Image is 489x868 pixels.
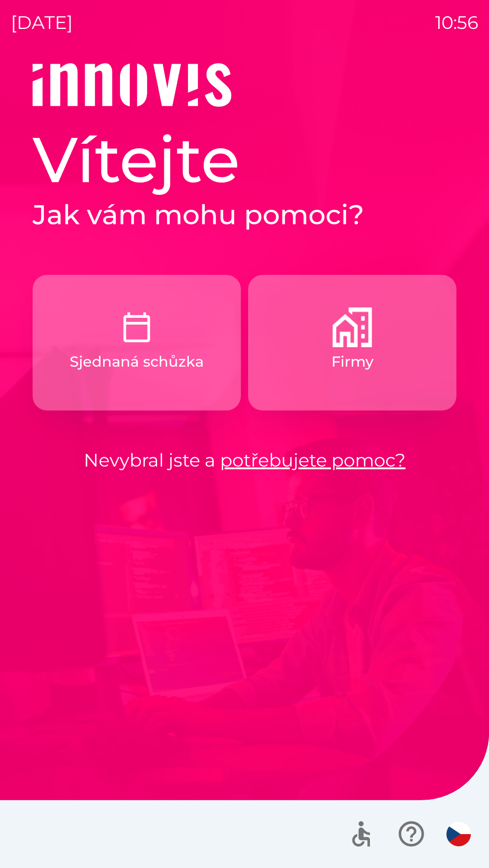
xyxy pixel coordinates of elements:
img: 9a63d080-8abe-4a1b-b674-f4d7141fb94c.png [332,307,372,347]
img: cs flag [446,822,471,846]
a: potřebujete pomoc? [220,449,406,471]
p: Nevybral jste a [33,447,456,474]
button: Sjednaná schůzka [33,275,241,410]
h2: Jak vám mohu pomoci? [33,198,456,231]
button: Firmy [248,275,456,410]
img: c9327dbc-1a48-4f3f-9883-117394bbe9e6.png [117,307,157,347]
h1: Vítejte [33,121,456,198]
p: [DATE] [11,9,73,36]
p: Firmy [331,351,374,373]
img: Logo [33,63,456,107]
p: 10:56 [435,9,478,36]
p: Sjednaná schůzka [70,351,204,373]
